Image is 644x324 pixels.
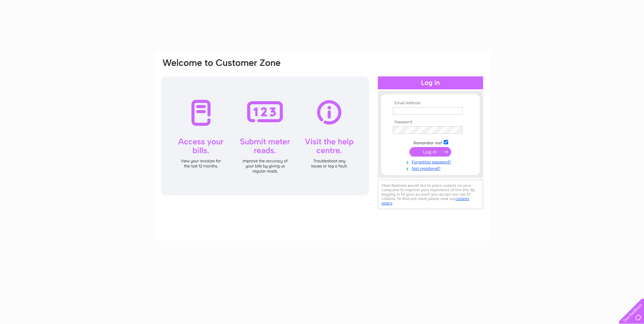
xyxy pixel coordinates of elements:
[391,101,470,106] th: Email Address:
[393,158,470,165] a: Forgotten password?
[391,120,470,125] th: Password:
[409,147,451,157] input: Submit
[378,180,483,209] div: Clear Business would like to place cookies on your computer to improve your experience of the sit...
[382,196,469,205] a: cookies policy
[393,165,470,171] a: Not registered?
[391,139,470,146] td: Remember me?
